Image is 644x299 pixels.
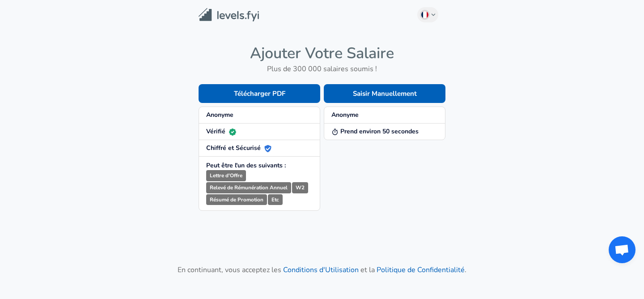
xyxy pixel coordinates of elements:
strong: Prend environ 50 secondes [331,127,419,136]
button: Saisir Manuellement [324,84,445,103]
strong: Chiffré et Sécurisé [206,144,271,152]
a: Conditions d'Utilisation [283,265,359,275]
button: French [417,7,439,22]
h4: Ajouter Votre Salaire [199,44,445,63]
h6: Plus de 300 000 salaires soumis ! [199,63,445,75]
small: Résumé de Promotion [206,194,267,205]
strong: Anonyme [331,111,359,119]
strong: Vérifié [206,127,236,136]
div: Ouvrir le chat [609,236,636,263]
strong: Peut être l'un des suivants : [206,161,286,170]
img: French [421,11,428,18]
img: Levels.fyi [199,8,259,22]
small: Relevé de Rémunération Annuel [206,182,291,193]
small: Etc [268,194,283,205]
button: Télécharger PDF [199,84,320,103]
strong: Anonyme [206,111,233,119]
small: W2 [292,182,308,193]
a: Politique de Confidentialité [377,265,465,275]
small: Lettre d'Offre [206,170,246,181]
